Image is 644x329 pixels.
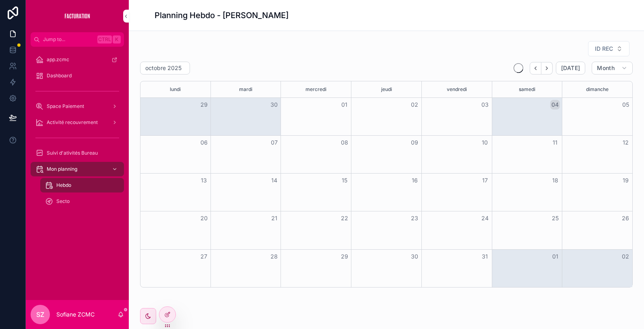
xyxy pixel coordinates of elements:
[47,166,77,172] span: Mon planning
[410,176,419,185] button: 16
[47,150,98,156] span: Suivi d'ativités Bureau
[480,252,490,261] button: 31
[530,62,541,74] button: Back
[31,146,124,160] a: Suivi d'ativités Bureau
[142,81,209,97] div: lundi
[269,176,279,185] button: 14
[26,47,129,219] div: scrollable content
[480,176,490,185] button: 17
[423,81,491,97] div: vendredi
[31,99,124,114] a: Space Paiement
[140,81,633,288] div: Month View
[31,52,124,67] a: app.zcmc
[31,162,124,176] a: Mon planning
[64,10,90,23] img: App logo
[269,138,279,147] button: 07
[556,62,585,74] button: [DATE]
[340,100,349,110] button: 01
[410,252,419,261] button: 30
[621,213,630,223] button: 26
[47,103,84,110] span: Space Paiement
[145,64,182,72] h2: octobre 2025
[621,176,630,185] button: 19
[480,213,490,223] button: 24
[550,252,560,261] button: 01
[550,213,560,223] button: 25
[621,138,630,147] button: 12
[40,178,124,192] a: Hebdo
[269,100,279,110] button: 30
[212,81,280,97] div: mardi
[47,56,69,63] span: app.zcmc
[561,64,580,72] span: [DATE]
[550,176,560,185] button: 18
[199,252,209,261] button: 27
[621,100,630,110] button: 05
[353,81,420,97] div: jeudi
[340,213,349,223] button: 22
[592,62,633,74] button: Month
[563,81,631,97] div: dimanche
[282,81,350,97] div: mercredi
[340,138,349,147] button: 08
[480,138,490,147] button: 10
[493,81,561,97] div: samedi
[597,64,615,72] span: Month
[56,198,70,205] span: Secto
[31,68,124,83] a: Dashboard
[588,41,630,56] button: Select Button
[36,310,44,319] span: SZ
[550,138,560,147] button: 11
[31,32,124,47] button: Jump to...CtrlK
[199,100,209,110] button: 29
[410,138,419,147] button: 09
[621,252,630,261] button: 02
[541,62,553,74] button: Next
[595,45,613,53] span: ID REC
[56,182,71,188] span: Hebdo
[550,100,560,110] button: 04
[269,213,279,223] button: 21
[199,213,209,223] button: 20
[340,252,349,261] button: 29
[480,100,490,110] button: 03
[43,36,94,43] span: Jump to...
[269,252,279,261] button: 28
[40,194,124,209] a: Secto
[199,176,209,185] button: 13
[199,138,209,147] button: 06
[31,115,124,130] a: Activité recouvrement
[47,119,98,126] span: Activité recouvrement
[410,100,419,110] button: 02
[47,72,72,79] span: Dashboard
[97,35,112,43] span: Ctrl
[114,36,120,43] span: K
[340,176,349,185] button: 15
[410,213,419,223] button: 23
[56,310,95,319] p: Sofiane ZCMC
[155,10,289,21] h1: Planning Hebdo - [PERSON_NAME]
